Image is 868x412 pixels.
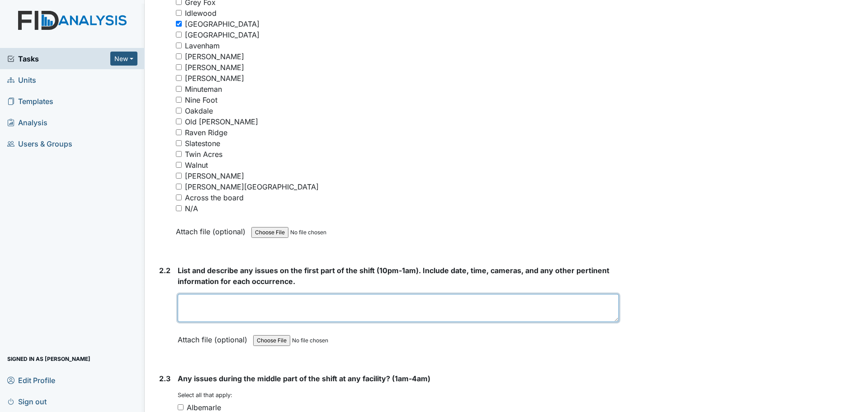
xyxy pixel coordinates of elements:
label: Attach file (optional) [178,329,251,345]
div: Twin Acres [185,149,222,160]
label: 2.2 [159,265,170,276]
input: Lavenham [176,43,182,48]
input: Nine Foot [176,97,182,103]
div: [GEOGRAPHIC_DATA] [185,19,259,29]
small: Select all that apply: [178,392,232,398]
div: Idlewood [185,8,217,19]
div: Slatestone [185,138,220,149]
input: Twin Acres [176,151,182,157]
input: [GEOGRAPHIC_DATA] [176,21,182,27]
span: Templates [7,94,53,108]
input: [PERSON_NAME] [176,173,182,179]
input: Old [PERSON_NAME] [176,118,182,124]
input: Slatestone [176,140,182,146]
div: Walnut [185,160,208,170]
span: Edit Profile [7,373,55,387]
label: 2.3 [159,373,170,384]
div: [PERSON_NAME][GEOGRAPHIC_DATA] [185,181,319,192]
input: Minuteman [176,86,182,92]
div: Old [PERSON_NAME] [185,116,258,127]
input: Across the board [176,194,182,200]
input: [PERSON_NAME] [176,53,182,59]
input: [PERSON_NAME] [176,64,182,70]
div: [PERSON_NAME] [185,170,244,181]
div: Raven Ridge [185,127,227,138]
a: Tasks [7,53,110,64]
span: Analysis [7,115,47,129]
input: N/A [176,205,182,211]
div: [PERSON_NAME] [185,51,244,62]
div: [PERSON_NAME] [185,62,244,73]
button: New [110,52,137,66]
label: Attach file (optional) [176,221,249,237]
span: Any issues during the middle part of the shift at any facility? (1am-4am) [178,374,430,383]
input: Oakdale [176,108,182,114]
span: Sign out [7,394,47,408]
input: Walnut [176,162,182,168]
div: [GEOGRAPHIC_DATA] [185,29,259,40]
span: Signed in as [PERSON_NAME] [7,352,90,366]
div: Minuteman [185,84,222,95]
input: Albemarle [178,404,184,410]
div: Oakdale [185,105,213,116]
input: Raven Ridge [176,129,182,135]
div: N/A [185,203,198,214]
span: List and describe any issues on the first part of the shift (10pm-1am). Include date, time, camer... [178,266,609,286]
span: Users & Groups [7,137,72,151]
input: [PERSON_NAME][GEOGRAPHIC_DATA] [176,184,182,189]
div: [PERSON_NAME] [185,73,244,84]
div: Across the board [185,192,244,203]
div: Lavenham [185,40,220,51]
input: [PERSON_NAME] [176,75,182,81]
input: Idlewood [176,10,182,16]
span: Units [7,73,36,87]
input: [GEOGRAPHIC_DATA] [176,32,182,38]
div: Nine Foot [185,95,217,105]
